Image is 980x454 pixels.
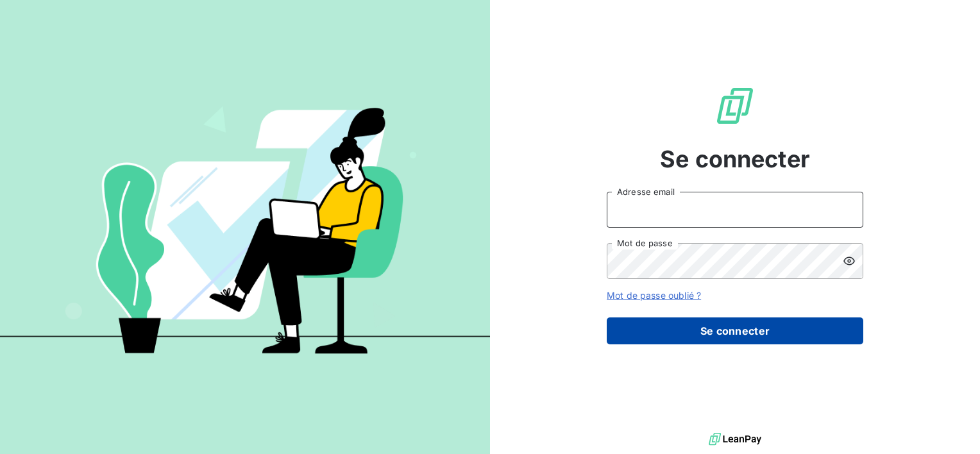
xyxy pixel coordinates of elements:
img: logo [709,430,761,449]
button: Se connecter [607,317,863,344]
input: placeholder [607,192,863,228]
span: Se connecter [660,142,810,176]
a: Mot de passe oublié ? [607,290,701,301]
img: Logo LeanPay [714,85,756,126]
